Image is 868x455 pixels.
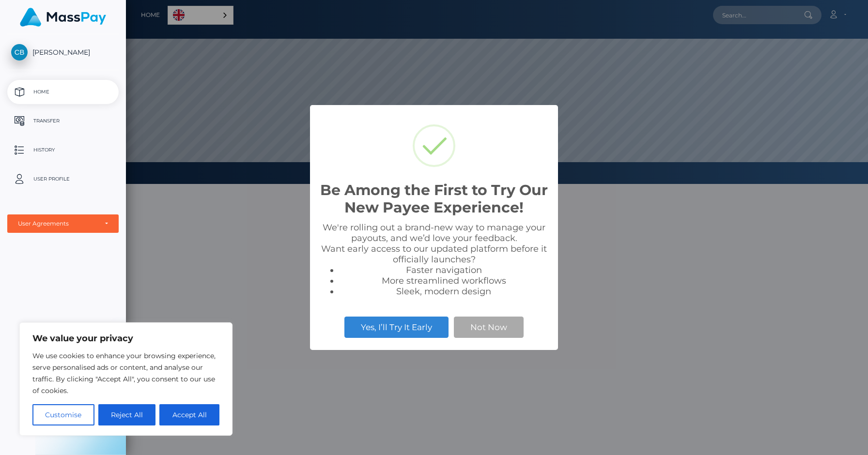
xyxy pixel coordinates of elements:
img: MassPay [20,8,106,27]
button: Yes, I’ll Try It Early [344,317,449,338]
div: We're rolling out a brand-new way to manage your payouts, and we’d love your feedback. Want early... [320,222,548,297]
button: Not Now [454,317,524,338]
h2: Be Among the First to Try Our New Payee Experience! [320,182,548,216]
button: Reject All [98,404,156,425]
li: Sleek, modern design [339,286,548,297]
p: History [11,143,115,157]
li: More streamlined workflows [339,275,548,286]
button: Accept All [159,404,219,425]
span: [PERSON_NAME] [7,48,119,57]
button: Customise [32,404,94,425]
div: We value your privacy [19,322,232,436]
p: We value your privacy [32,333,219,344]
p: User Profile [11,172,115,186]
button: User Agreements [7,214,119,233]
div: User Agreements [18,220,97,227]
p: Home [11,85,115,99]
p: Transfer [11,114,115,128]
li: Faster navigation [339,265,548,275]
p: We use cookies to enhance your browsing experience, serve personalised ads or content, and analys... [32,350,219,396]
